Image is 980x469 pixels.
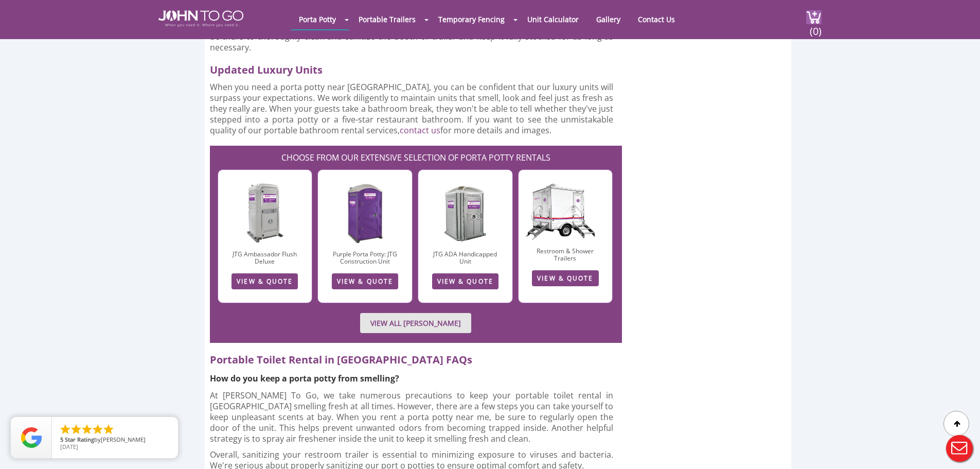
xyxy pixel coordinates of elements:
[444,182,487,244] img: ADA-1-1.jpg.webp
[291,9,344,29] a: Porta Potty
[806,10,822,24] img: cart a
[60,437,170,444] span: by
[59,423,72,436] li: 
[433,250,497,266] a: JTG ADA Handicapped Unit
[92,423,104,436] li: 
[360,313,471,333] a: VIEW ALL [PERSON_NAME]
[532,270,598,286] a: VIEW & QUOTE
[400,125,440,136] a: contact us
[519,165,613,241] img: JTG-2-Mini-1_cutout.png.webp
[431,9,512,29] a: Temporary Fencing
[233,250,297,266] a: JTG Ambassador Flush Deluxe
[210,58,622,77] h2: Updated Luxury Units
[60,443,78,450] span: [DATE]
[70,423,82,436] li: 
[60,436,63,443] span: 5
[333,250,397,266] a: Purple Porta Potty: JTG Construction Unit
[939,428,980,469] button: Live Chat
[630,9,683,29] a: Contact Us
[210,348,622,367] h2: Portable Toilet Rental in [GEOGRAPHIC_DATA] FAQs
[65,436,94,443] span: Star Rating
[81,423,93,436] li: 
[520,9,586,29] a: Unit Calculator
[102,423,115,436] li: 
[101,436,146,443] span: [PERSON_NAME]
[21,427,42,448] img: Review Rating
[231,273,298,289] a: VIEW & QUOTE
[351,9,423,29] a: Portable Trailers
[589,9,628,29] a: Gallery
[809,16,822,38] span: (0)
[210,372,639,385] h4: How do you keep a porta potty from smelling?
[158,10,243,27] img: JOHN to go
[245,182,285,244] img: AFD-1.jpg.webp
[432,273,498,289] a: VIEW & QUOTE
[215,146,617,164] h2: CHOOSE FROM OUR EXTENSIVE SELECTION OF PORTA POTTY RENTALS
[210,390,614,444] p: At [PERSON_NAME] To Go, we take numerous precautions to keep your portable toilet rental in [GEOG...
[537,247,594,263] a: Restroom & Shower Trailers
[332,273,398,289] a: VIEW & QUOTE
[210,82,614,136] p: When you need a porta potty near [GEOGRAPHIC_DATA], you can be confident that our luxury units wi...
[345,182,384,244] img: construction-unit.jpg.webp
